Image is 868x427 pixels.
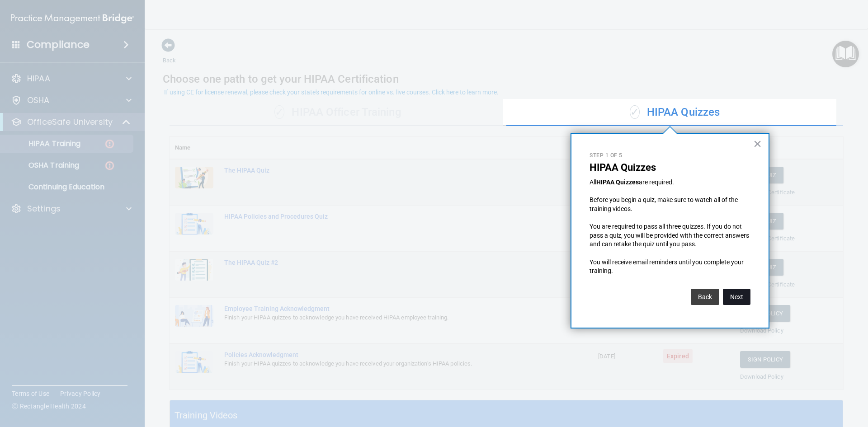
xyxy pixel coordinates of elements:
span: All [590,178,596,186]
div: HIPAA Quizzes [506,99,843,126]
button: Back [691,289,719,305]
span: are required. [639,178,674,186]
p: Step 1 of 5 [590,152,750,160]
p: HIPAA Quizzes [590,162,750,174]
strong: HIPAA Quizzes [596,178,639,186]
button: Next [723,289,750,305]
p: Before you begin a quiz, make sure to watch all of the training videos. [590,196,750,213]
button: Close [753,136,762,151]
p: You will receive email reminders until you complete your training. [590,258,750,276]
span: ✓ [630,105,640,119]
p: You are required to pass all three quizzes. If you do not pass a quiz, you will be provided with ... [590,222,750,249]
